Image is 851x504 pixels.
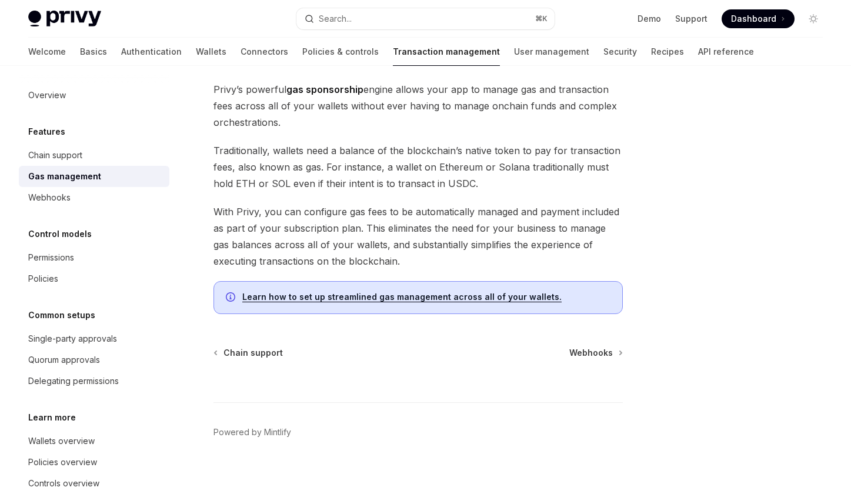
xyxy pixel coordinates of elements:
a: Permissions [19,247,169,268]
span: Chain support [223,347,283,359]
div: Single-party approvals [28,332,117,346]
a: Webhooks [19,187,169,208]
span: Traditionally, wallets need a balance of the blockchain’s native token to pay for transaction fee... [213,142,623,192]
a: Chain support [19,145,169,166]
strong: gas sponsorship [286,84,363,95]
a: Transaction management [393,38,500,66]
a: Dashboard [722,9,795,28]
div: Gas management [28,169,101,183]
button: Open search [296,8,555,29]
span: Dashboard [731,13,776,25]
span: With Privy, you can configure gas fees to be automatically managed and payment included as part o... [213,203,623,269]
button: Toggle dark mode [804,9,823,28]
div: Quorum approvals [28,353,100,367]
span: ⌘ K [535,14,548,24]
a: Policies & controls [302,38,379,66]
h5: Common setups [28,308,95,322]
h5: Features [28,125,65,139]
a: Powered by Mintlify [213,426,291,438]
h5: Control models [28,227,92,241]
a: Welcome [28,38,66,66]
div: Delegating permissions [28,374,119,388]
a: API reference [698,38,754,66]
div: Policies [28,272,58,286]
div: Search... [319,12,352,26]
a: Basics [80,38,107,66]
h5: Learn more [28,410,76,425]
a: Demo [638,13,661,25]
a: Single-party approvals [19,328,169,349]
div: Controls overview [28,476,99,490]
a: Quorum approvals [19,349,169,371]
div: Overview [28,88,66,102]
span: Webhooks [569,347,613,359]
a: Policies overview [19,452,169,473]
a: Controls overview [19,473,169,494]
a: Chain support [215,347,283,359]
a: Wallets overview [19,430,169,452]
img: light logo [28,11,101,27]
div: Webhooks [28,191,71,205]
div: Policies overview [28,455,97,469]
div: Chain support [28,148,82,162]
div: Permissions [28,251,74,265]
a: Overview [19,85,169,106]
a: Policies [19,268,169,289]
svg: Info [226,292,238,304]
a: Authentication [121,38,182,66]
a: Connectors [241,38,288,66]
div: Wallets overview [28,434,95,448]
a: Learn how to set up streamlined gas management across all of your wallets. [242,292,562,302]
a: Support [675,13,708,25]
a: Wallets [196,38,226,66]
a: Gas management [19,166,169,187]
a: Delegating permissions [19,371,169,392]
a: User management [514,38,589,66]
a: Webhooks [569,347,622,359]
a: Security [603,38,637,66]
a: Recipes [651,38,684,66]
span: Privy’s powerful engine allows your app to manage gas and transaction fees across all of your wal... [213,81,623,131]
